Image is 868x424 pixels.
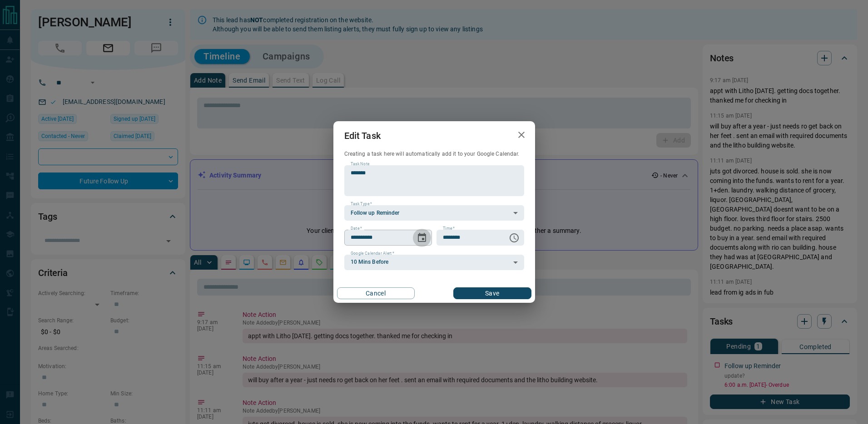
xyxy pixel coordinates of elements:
label: Time [443,226,455,232]
button: Choose time, selected time is 6:00 AM [505,229,523,247]
label: Task Note [351,161,369,167]
button: Cancel [337,287,415,299]
label: Google Calendar Alert [351,251,394,256]
label: Date [351,226,362,232]
p: Creating a task here will automatically add it to your Google Calendar. [344,150,524,158]
div: 10 Mins Before [344,255,524,270]
button: Save [453,287,531,299]
h2: Edit Task [333,121,392,150]
div: Follow up Reminder [344,205,524,221]
label: Task Type [351,201,372,207]
button: Choose date, selected date is Aug 15, 2025 [413,229,431,247]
